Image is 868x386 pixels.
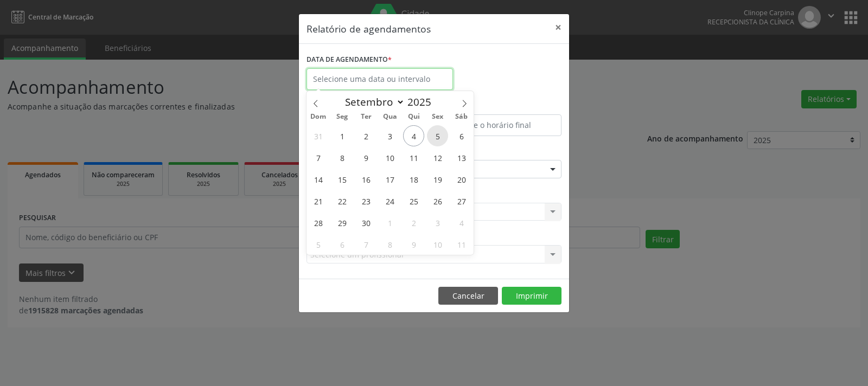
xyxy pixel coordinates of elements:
[403,147,424,168] span: Setembro 11, 2025
[379,234,400,255] span: Outubro 8, 2025
[427,125,448,146] span: Setembro 5, 2025
[340,94,405,110] select: Month
[427,190,448,211] span: Setembro 26, 2025
[403,190,424,211] span: Setembro 25, 2025
[378,113,402,120] span: Qua
[451,147,472,168] span: Setembro 13, 2025
[427,169,448,190] span: Setembro 19, 2025
[450,113,474,120] span: Sáb
[331,125,353,146] span: Setembro 1, 2025
[331,234,353,255] span: Outubro 6, 2025
[331,212,353,233] span: Setembro 29, 2025
[437,114,561,136] input: Selecione o horário final
[426,113,450,120] span: Sex
[308,190,329,211] span: Setembro 21, 2025
[379,147,400,168] span: Setembro 10, 2025
[451,234,472,255] span: Outubro 11, 2025
[308,169,329,190] span: Setembro 14, 2025
[427,147,448,168] span: Setembro 12, 2025
[307,113,330,120] span: Dom
[308,212,329,233] span: Setembro 28, 2025
[379,212,400,233] span: Outubro 1, 2025
[405,95,441,109] input: Year
[330,113,354,120] span: Seg
[451,190,472,211] span: Setembro 27, 2025
[379,190,400,211] span: Setembro 24, 2025
[355,147,376,168] span: Setembro 9, 2025
[403,212,424,233] span: Outubro 2, 2025
[331,147,353,168] span: Setembro 8, 2025
[451,125,472,146] span: Setembro 6, 2025
[547,14,569,41] button: Close
[437,98,561,114] label: ATÉ
[502,287,561,305] button: Imprimir
[379,169,400,190] span: Setembro 17, 2025
[403,169,424,190] span: Setembro 18, 2025
[308,234,329,255] span: Outubro 5, 2025
[307,68,453,90] input: Selecione uma data ou intervalo
[379,125,400,146] span: Setembro 3, 2025
[308,147,329,168] span: Setembro 7, 2025
[307,22,431,36] h5: Relatório de agendamentos
[403,234,424,255] span: Outubro 9, 2025
[355,212,376,233] span: Setembro 30, 2025
[451,169,472,190] span: Setembro 20, 2025
[402,113,426,120] span: Qui
[427,212,448,233] span: Outubro 3, 2025
[355,169,376,190] span: Setembro 16, 2025
[438,287,498,305] button: Cancelar
[355,190,376,211] span: Setembro 23, 2025
[427,234,448,255] span: Outubro 10, 2025
[355,234,376,255] span: Outubro 7, 2025
[451,212,472,233] span: Outubro 4, 2025
[355,125,376,146] span: Setembro 2, 2025
[307,52,392,68] label: DATA DE AGENDAMENTO
[354,113,378,120] span: Ter
[403,125,424,146] span: Setembro 4, 2025
[331,169,353,190] span: Setembro 15, 2025
[308,125,329,146] span: Agosto 31, 2025
[331,190,353,211] span: Setembro 22, 2025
